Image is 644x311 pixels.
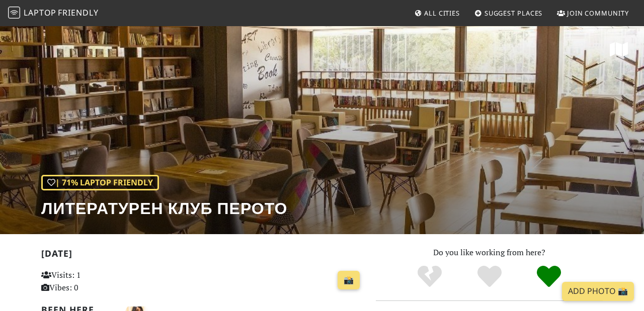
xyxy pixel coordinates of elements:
[399,264,459,289] div: No
[41,269,141,294] p: Visits: 1 Vibes: 0
[24,7,56,18] span: Laptop
[338,271,360,290] a: 📸
[519,264,579,289] div: Definitely!
[8,7,20,19] img: LaptopFriendly
[8,5,99,22] a: LaptopFriendly LaptopFriendly
[41,198,287,218] h1: Литературен клуб Перото
[567,9,629,18] span: Join Community
[553,4,633,22] a: Join Community
[376,246,603,259] p: Do you like working from here?
[58,7,98,18] span: Friendly
[424,9,460,18] span: All Cities
[410,4,464,22] a: All Cities
[470,4,547,22] a: Suggest Places
[485,9,543,18] span: Suggest Places
[41,248,364,263] h2: [DATE]
[562,282,634,301] a: Add Photo 📸
[41,175,159,191] div: | 71% Laptop Friendly
[459,264,519,289] div: Yes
